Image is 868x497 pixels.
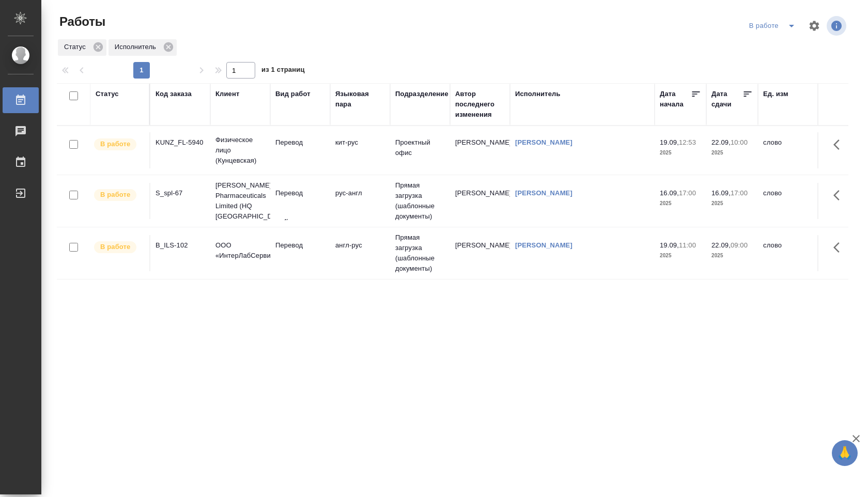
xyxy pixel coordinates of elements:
[802,13,827,38] span: Настроить таблицу
[711,189,731,197] p: 16.09,
[515,138,572,146] a: [PERSON_NAME]
[711,138,731,146] p: 22.09,
[827,132,852,157] button: Здесь прячутся важные кнопки
[156,188,205,198] div: S_spl-67
[450,235,510,271] td: [PERSON_NAME]
[711,148,753,158] p: 2025
[450,132,510,168] td: [PERSON_NAME]
[330,235,390,271] td: англ-рус
[261,64,305,79] span: из 1 страниц
[827,235,852,260] button: Здесь прячутся важные кнопки
[758,183,818,219] td: слово
[660,251,701,261] p: 2025
[93,137,144,151] div: Исполнитель выполняет работу
[711,251,753,261] p: 2025
[57,13,105,30] span: Работы
[64,42,89,52] p: Статус
[763,89,788,99] div: Ед. изм
[660,138,679,146] p: 19.09,
[93,188,144,202] div: Исполнитель выполняет работу
[215,180,265,222] p: [PERSON_NAME] Pharmaceuticals Limited (HQ [GEOGRAPHIC_DATA])
[455,89,505,120] div: Автор последнего изменения
[395,89,448,99] div: Подразделение
[832,440,858,466] button: 🙏
[100,190,130,200] p: В работе
[390,132,450,168] td: Проектный офис
[660,189,679,197] p: 16.09,
[330,132,390,168] td: кит-рус
[515,189,572,197] a: [PERSON_NAME]
[100,242,130,252] p: В работе
[156,89,192,99] div: Код заказа
[731,138,748,146] p: 10:00
[660,198,701,209] p: 2025
[515,89,561,99] div: Исполнитель
[115,42,160,52] p: Исполнитель
[660,148,701,158] p: 2025
[390,227,450,279] td: Прямая загрузка (шаблонные документы)
[711,241,731,249] p: 22.09,
[747,18,802,34] div: split button
[711,89,742,110] div: Дата сдачи
[660,241,679,249] p: 19.09,
[390,175,450,227] td: Прямая загрузка (шаблонные документы)
[275,188,325,198] p: Перевод
[58,39,106,56] div: Статус
[100,139,130,149] p: В работе
[156,240,205,251] div: B_ILS-102
[215,135,265,166] p: Физическое лицо (Кунцевская)
[711,198,753,209] p: 2025
[109,39,177,56] div: Исполнитель
[275,89,311,99] div: Вид работ
[450,183,510,219] td: [PERSON_NAME]
[758,132,818,168] td: слово
[93,240,144,254] div: Исполнитель выполняет работу
[660,89,691,110] div: Дата начала
[827,183,852,208] button: Здесь прячутся важные кнопки
[275,137,325,148] p: Перевод
[679,241,696,249] p: 11:00
[156,137,205,148] div: KUNZ_FL-5940
[330,183,390,219] td: рус-англ
[215,240,265,261] p: ООО «ИнтерЛабСервис»
[758,235,818,271] td: слово
[275,240,325,251] p: Перевод
[679,138,696,146] p: 12:53
[515,241,572,249] a: [PERSON_NAME]
[215,89,239,99] div: Клиент
[335,89,385,110] div: Языковая пара
[679,189,696,197] p: 17:00
[836,442,854,464] span: 🙏
[96,89,119,99] div: Статус
[731,241,748,249] p: 09:00
[827,16,848,36] span: Посмотреть информацию
[731,189,748,197] p: 17:00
